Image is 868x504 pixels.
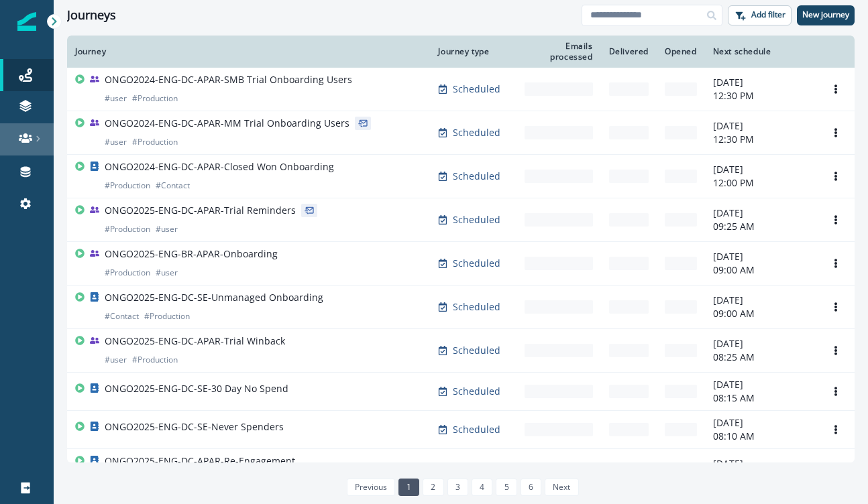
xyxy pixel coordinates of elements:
[713,76,809,89] p: [DATE]
[713,430,809,443] p: 08:10 AM
[609,46,649,57] div: Delivered
[713,163,809,176] p: [DATE]
[713,416,809,430] p: [DATE]
[438,46,508,57] div: Journey type
[105,204,296,217] p: ONGO2025-ENG-DC-APAR-Trial Reminders
[156,266,178,279] p: # user
[713,119,809,133] p: [DATE]
[67,286,855,329] a: ONGO2025-ENG-DC-SE-Unmanaged Onboarding#Contact#ProductionScheduled-[DATE]09:00 AMOptions
[472,479,492,496] a: Page 4
[17,12,36,31] img: Inflection
[105,454,295,468] p: ONGO2025-ENG-DC-APAR-Re-Engagement
[67,329,855,373] a: ONGO2025-ENG-DC-APAR-Trial Winback#user#ProductionScheduled-[DATE]08:25 AMOptions
[713,337,809,351] p: [DATE]
[713,220,809,233] p: 09:25 AM
[825,340,847,361] button: Options
[67,198,855,242] a: ONGO2025-ENG-DC-APAR-Trial Reminders#Production#userScheduled-[DATE]09:25 AMOptions
[105,223,150,236] p: # Production
[398,479,419,496] a: Page 1 is your current page
[713,89,809,103] p: 12:30 PM
[423,479,443,496] a: Page 2
[825,253,847,273] button: Options
[105,135,127,149] p: # user
[713,307,809,320] p: 09:00 AM
[453,170,500,183] p: Scheduled
[67,373,855,411] a: ONGO2025-ENG-DC-SE-30 Day No SpendScheduled-[DATE]08:15 AMOptions
[825,381,847,401] button: Options
[797,5,855,25] button: New journey
[713,206,809,220] p: [DATE]
[67,242,855,286] a: ONGO2025-ENG-BR-APAR-Onboarding#Production#userScheduled-[DATE]09:00 AMOptions
[453,82,500,96] p: Scheduled
[132,92,178,105] p: # Production
[751,10,785,19] p: Add filter
[453,257,500,270] p: Scheduled
[67,8,116,23] h1: Journeys
[825,420,847,440] button: Options
[67,449,855,493] a: ONGO2025-ENG-DC-APAR-Re-Engagement#Production#contactScheduled-[DATE]08:00 AMOptions
[156,223,178,236] p: # user
[825,210,847,230] button: Options
[713,351,809,364] p: 08:25 AM
[728,5,792,25] button: Add filter
[713,250,809,263] p: [DATE]
[825,460,847,481] button: Options
[67,111,855,155] a: ONGO2024-ENG-DC-APAR-MM Trial Onboarding Users#user#ProductionScheduled-[DATE]12:30 PMOptions
[105,160,334,174] p: ONGO2024-ENG-DC-APAR-Closed Won Onboarding
[496,479,517,496] a: Page 5
[802,10,849,19] p: New journey
[105,291,323,304] p: ONGO2025-ENG-DC-SE-Unmanaged Onboarding
[105,73,352,86] p: ONGO2024-ENG-DC-APAR-SMB Trial Onboarding Users
[144,310,190,323] p: # Production
[825,79,847,99] button: Options
[521,479,541,496] a: Page 6
[825,123,847,143] button: Options
[713,391,809,405] p: 08:15 AM
[105,117,349,130] p: ONGO2024-ENG-DC-APAR-MM Trial Onboarding Users
[453,300,500,314] p: Scheduled
[713,457,809,470] p: [DATE]
[75,46,422,57] div: Journey
[105,247,278,261] p: ONGO2025-ENG-BR-APAR-Onboarding
[713,263,809,277] p: 09:00 AM
[156,179,190,192] p: # Contact
[105,92,127,105] p: # user
[105,179,150,192] p: # Production
[105,382,288,395] p: ONGO2025-ENG-DC-SE-30 Day No Spend
[713,378,809,391] p: [DATE]
[713,176,809,190] p: 12:00 PM
[453,423,500,436] p: Scheduled
[105,310,139,323] p: # Contact
[545,479,578,496] a: Next page
[105,420,284,434] p: ONGO2025-ENG-DC-SE-Never Spenders
[105,353,127,367] p: # user
[713,133,809,146] p: 12:30 PM
[713,294,809,307] p: [DATE]
[105,334,285,348] p: ONGO2025-ENG-DC-APAR-Trial Winback
[67,411,855,449] a: ONGO2025-ENG-DC-SE-Never SpendersScheduled-[DATE]08:10 AMOptions
[105,266,150,279] p: # Production
[132,135,178,149] p: # Production
[343,479,579,496] ul: Pagination
[665,46,697,57] div: Opened
[825,297,847,317] button: Options
[525,41,593,62] div: Emails processed
[825,166,847,186] button: Options
[453,126,500,139] p: Scheduled
[132,353,178,367] p: # Production
[67,68,855,111] a: ONGO2024-ENG-DC-APAR-SMB Trial Onboarding Users#user#ProductionScheduled-[DATE]12:30 PMOptions
[713,46,809,57] div: Next schedule
[453,213,500,227] p: Scheduled
[67,155,855,198] a: ONGO2024-ENG-DC-APAR-Closed Won Onboarding#Production#ContactScheduled-[DATE]12:00 PMOptions
[453,344,500,357] p: Scheduled
[453,385,500,398] p: Scheduled
[447,479,468,496] a: Page 3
